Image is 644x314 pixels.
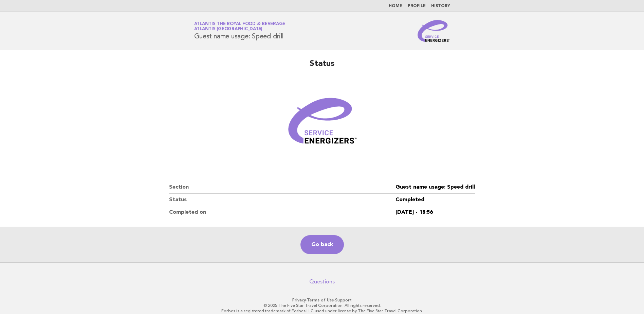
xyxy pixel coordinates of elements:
[292,298,306,302] a: Privacy
[300,235,344,254] a: Go back
[408,4,426,8] a: Profile
[395,194,475,206] dd: Completed
[281,83,363,165] img: Verified
[169,58,475,75] h2: Status
[114,303,530,308] p: © 2025 The Five Star Travel Corporation. All rights reserved.
[194,22,286,40] h1: Guest name usage: Speed drill
[389,4,402,8] a: Home
[194,22,286,31] a: Atlantis the Royal Food & BeverageAtlantis [GEOGRAPHIC_DATA]
[431,4,450,8] a: History
[114,297,530,303] p: · ·
[395,206,475,219] dd: [DATE] - 18:56
[169,181,395,194] dt: Section
[418,20,450,42] img: Service Energizers
[169,206,395,219] dt: Completed on
[307,298,334,302] a: Terms of Use
[169,194,395,206] dt: Status
[114,308,530,314] p: Forbes is a registered trademark of Forbes LLC used under license by The Five Star Travel Corpora...
[194,27,263,32] span: Atlantis [GEOGRAPHIC_DATA]
[395,181,475,194] dd: Guest name usage: Speed drill
[335,298,352,302] a: Support
[309,278,335,285] a: Questions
